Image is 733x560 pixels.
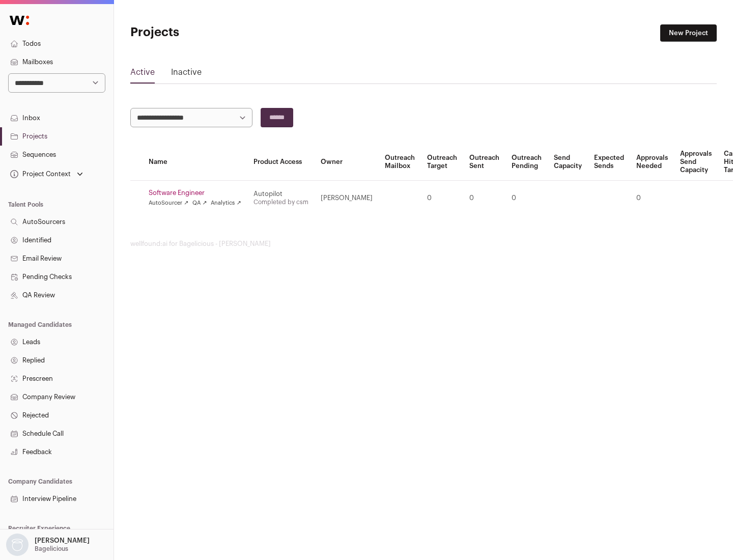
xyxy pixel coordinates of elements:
[6,534,29,556] img: nopic.png
[4,534,92,556] button: Open dropdown
[8,170,71,178] div: Project Context
[143,144,247,181] th: Name
[505,144,548,181] th: Outreach Pending
[130,66,155,82] a: Active
[315,181,379,216] td: [PERSON_NAME]
[35,545,68,553] p: Bagelicious
[674,144,718,181] th: Approvals Send Capacity
[463,144,505,181] th: Outreach Sent
[130,24,326,41] h1: Projects
[588,144,630,181] th: Expected Sends
[379,144,421,181] th: Outreach Mailbox
[4,10,35,31] img: Wellfound
[463,181,505,216] td: 0
[660,24,717,42] a: New Project
[171,66,202,82] a: Inactive
[253,190,308,198] div: Autopilot
[421,181,463,216] td: 0
[247,144,315,181] th: Product Access
[548,144,588,181] th: Send Capacity
[421,144,463,181] th: Outreach Target
[630,144,674,181] th: Approvals Needed
[253,199,308,205] a: Completed by csm
[8,167,85,181] button: Open dropdown
[130,240,717,248] footer: wellfound:ai for Bagelicious - [PERSON_NAME]
[211,199,241,207] a: Analytics ↗
[630,181,674,216] td: 0
[315,144,379,181] th: Owner
[149,189,241,197] a: Software Engineer
[505,181,548,216] td: 0
[35,537,90,545] p: [PERSON_NAME]
[192,199,207,207] a: QA ↗
[149,199,188,207] a: AutoSourcer ↗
